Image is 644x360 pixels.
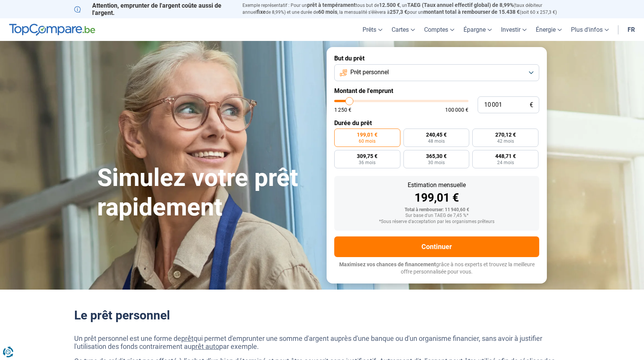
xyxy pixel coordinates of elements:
div: *Sous réserve d'acceptation par les organismes prêteurs [340,219,533,225]
div: Total à rembourser: 11 940,60 € [340,207,533,213]
a: Cartes [387,18,420,41]
a: Prêts [358,18,387,41]
span: 24 mois [497,160,514,165]
p: Attention, emprunter de l'argent coûte aussi de l'argent. [74,2,233,16]
span: 309,75 € [357,153,377,159]
span: 270,12 € [495,132,516,137]
span: 36 mois [359,160,376,165]
span: 30 mois [428,160,445,165]
span: 240,45 € [426,132,447,137]
span: prêt à tempérament [307,2,356,8]
span: € [530,102,533,108]
a: prêt auto [192,342,219,350]
span: 60 mois [318,9,337,15]
span: 12.500 € [379,2,400,8]
a: Plus d'infos [566,18,613,41]
a: Épargne [459,18,496,41]
img: TopCompare [9,24,95,36]
p: Un prêt personnel est une forme de qui permet d'emprunter une somme d'argent auprès d'une banque ... [74,334,570,351]
label: Durée du prêt [334,119,539,127]
div: Sur base d'un TAEG de 7,45 %* [340,213,533,218]
button: Prêt personnel [334,64,539,81]
label: Montant de l'emprunt [334,87,539,94]
button: Continuer [334,236,539,257]
span: fixe [257,9,266,15]
a: Comptes [420,18,459,41]
span: 60 mois [359,139,376,143]
a: prêt [181,334,194,342]
span: 448,71 € [495,153,516,159]
span: 365,30 € [426,153,447,159]
span: TAEG (Taux annuel effectif global) de 8,99% [407,2,514,8]
span: 257,3 € [390,9,407,15]
p: grâce à nos experts et trouvez la meilleure offre personnalisée pour vous. [334,261,539,276]
p: Exemple représentatif : Pour un tous but de , un (taux débiteur annuel de 8,99%) et une durée de ... [242,2,570,16]
h1: Simulez votre prêt rapidement [97,163,317,222]
span: 48 mois [428,139,445,143]
span: 199,01 € [357,132,377,137]
span: 1 250 € [334,107,351,112]
label: But du prêt [334,55,539,62]
span: montant total à rembourser de 15.438 € [423,9,520,15]
a: fr [623,18,639,41]
div: 199,01 € [340,192,533,204]
a: Énergie [531,18,566,41]
span: 42 mois [497,139,514,143]
div: Estimation mensuelle [340,182,533,188]
a: Investir [496,18,531,41]
span: Maximisez vos chances de financement [339,261,436,267]
h2: Le prêt personnel [74,308,570,323]
span: Prêt personnel [350,68,389,77]
span: 100 000 € [445,107,468,112]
